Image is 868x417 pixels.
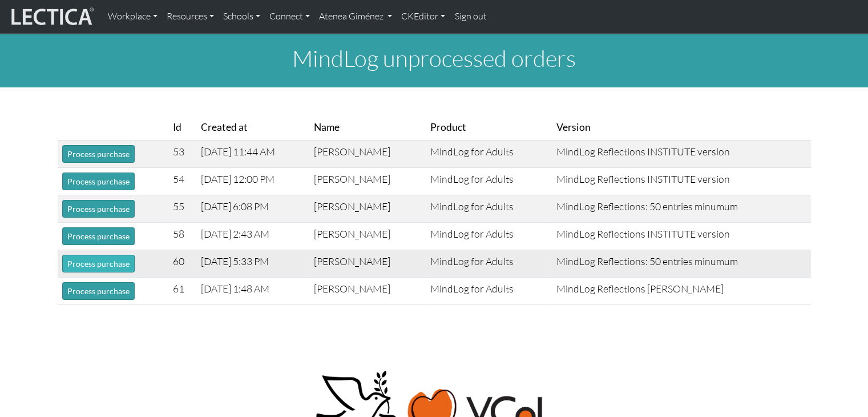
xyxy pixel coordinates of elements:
[196,250,309,278] td: [DATE] 5:33 PM
[551,223,810,250] td: MindLog Reflections INSTITUTE version
[168,168,196,195] td: 54
[168,141,196,168] td: 53
[309,141,426,168] td: [PERSON_NAME]
[168,195,196,223] td: 55
[265,5,314,29] a: Connect
[9,6,94,27] img: lecticalive
[62,282,135,300] button: Process purchase
[309,115,426,141] th: Name
[314,5,397,29] a: Atenea Giménez
[196,115,309,141] th: Created at
[309,278,426,305] td: [PERSON_NAME]
[219,5,265,29] a: Schools
[196,141,309,168] td: [DATE] 11:44 AM
[426,223,551,250] td: MindLog for Adults
[450,5,491,29] a: Sign out
[426,250,551,278] td: MindLog for Adults
[309,250,426,278] td: [PERSON_NAME]
[551,250,810,278] td: MindLog Reflections: 50 entries minumum
[196,168,309,195] td: [DATE] 12:00 PM
[551,141,810,168] td: MindLog Reflections INSTITUTE version
[426,115,551,141] th: Product
[551,195,810,223] td: MindLog Reflections: 50 entries minumum
[309,195,426,223] td: [PERSON_NAME]
[426,168,551,195] td: MindLog for Adults
[168,115,196,141] th: Id
[168,250,196,278] td: 60
[551,168,810,195] td: MindLog Reflections INSTITUTE version
[397,5,450,29] a: CKEditor
[551,115,810,141] th: Version
[62,255,135,272] button: Process purchase
[196,223,309,250] td: [DATE] 2:43 AM
[162,5,219,29] a: Resources
[62,145,135,163] button: Process purchase
[168,223,196,250] td: 58
[309,223,426,250] td: [PERSON_NAME]
[551,278,810,305] td: MindLog Reflections [PERSON_NAME]
[426,195,551,223] td: MindLog for Adults
[309,168,426,195] td: [PERSON_NAME]
[62,227,135,245] button: Process purchase
[426,141,551,168] td: MindLog for Adults
[62,200,135,218] button: Process purchase
[196,195,309,223] td: [DATE] 6:08 PM
[426,278,551,305] td: MindLog for Adults
[168,278,196,305] td: 61
[196,278,309,305] td: [DATE] 1:48 AM
[103,5,162,29] a: Workplace
[62,173,135,190] button: Process purchase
